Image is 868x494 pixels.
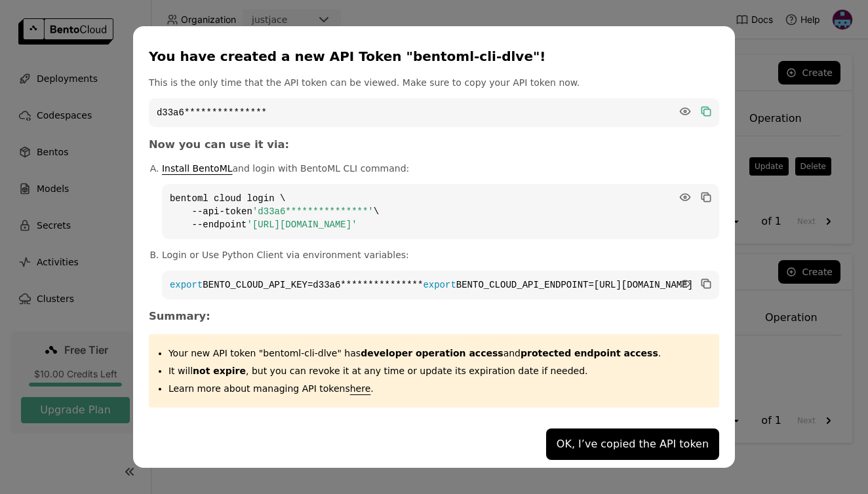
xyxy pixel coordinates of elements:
code: BENTO_CLOUD_API_KEY=d33a6*************** BENTO_CLOUD_API_ENDPOINT=[URL][DOMAIN_NAME] [162,271,719,299]
span: and [361,348,658,358]
h3: Now you can use it via: [149,138,719,151]
p: Learn more about managing API tokens . [168,382,709,395]
p: This is the only time that the API token can be viewed. Make sure to copy your API token now. [149,76,719,89]
strong: protected endpoint access [521,348,658,358]
h3: Summary: [149,310,719,323]
strong: developer operation access [361,348,503,358]
div: dialog [133,26,735,468]
p: Your new API token "bentoml-cli-dlve" has . [168,347,709,360]
code: bentoml cloud login \ --api-token \ --endpoint [162,184,719,239]
div: You have created a new API Token "bentoml-cli-dlve"! [149,47,714,66]
p: and login with BentoML CLI command: [162,162,719,175]
a: here [350,383,371,394]
span: export [170,280,203,290]
p: Login or Use Python Client via environment variables: [162,248,719,261]
span: export [423,280,456,290]
strong: not expire [193,366,246,376]
span: '[URL][DOMAIN_NAME]' [247,219,357,230]
a: Install BentoML [162,163,233,174]
p: It will , but you can revoke it at any time or update its expiration date if needed. [168,364,709,377]
button: OK, I’ve copied the API token [546,428,719,460]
